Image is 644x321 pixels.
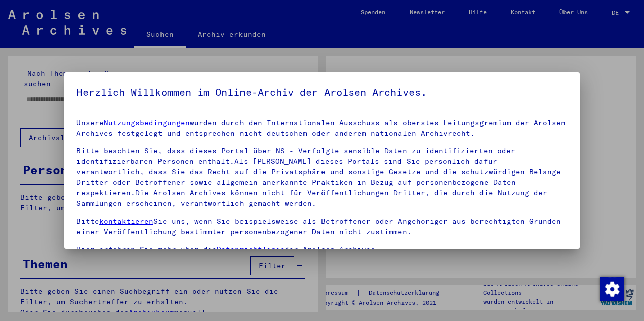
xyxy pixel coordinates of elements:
[76,244,568,255] p: Hier erfahren Sie mehr über die der Arolsen Archives.
[217,245,285,254] a: Datenrichtlinie
[600,277,624,301] div: Zustimmung ändern
[76,84,568,100] h5: Herzlich Willkommen im Online-Archiv der Arolsen Archives.
[600,277,624,301] img: Zustimmung ändern
[76,118,568,139] p: Unsere wurden durch den Internationalen Ausschuss als oberstes Leitungsgremium der Arolsen Archiv...
[99,217,153,226] a: kontaktieren
[76,146,568,209] p: Bitte beachten Sie, dass dieses Portal über NS - Verfolgte sensible Daten zu identifizierten oder...
[76,216,568,237] p: Bitte Sie uns, wenn Sie beispielsweise als Betroffener oder Angehöriger aus berechtigten Gründen ...
[104,118,190,127] a: Nutzungsbedingungen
